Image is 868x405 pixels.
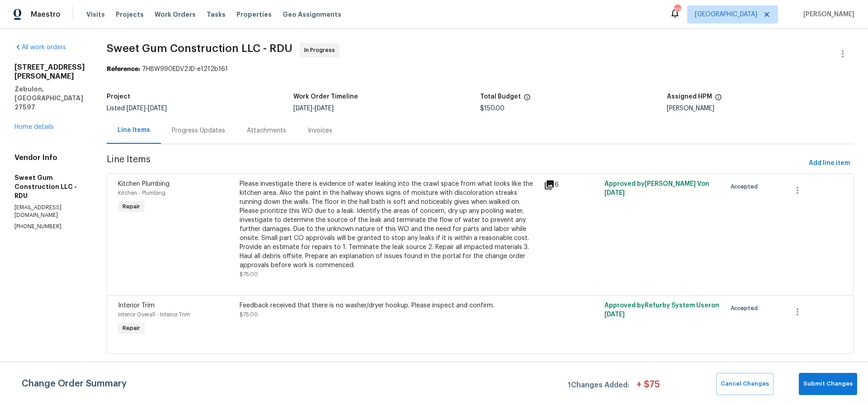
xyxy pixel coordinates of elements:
h2: [STREET_ADDRESS][PERSON_NAME] [14,63,85,81]
span: Repair [119,324,144,333]
p: [EMAIL_ADDRESS][DOMAIN_NAME] [14,204,85,219]
span: Accepted [731,304,761,313]
span: Change Order Summary [22,373,127,395]
div: Attachments [247,126,286,135]
div: Progress Updates [172,126,225,135]
span: Visits [86,10,105,19]
span: Work Orders [155,10,196,19]
span: Maestro [31,10,61,19]
h5: Project [107,94,130,100]
b: Reference: [107,66,140,72]
span: Listed [107,105,167,112]
span: - [127,105,167,112]
span: - [293,105,334,112]
span: Repair [119,202,144,211]
div: 6 [544,179,599,190]
button: Cancel Changes [716,373,774,395]
span: Approved by Refurby System User on [604,302,719,318]
span: Interior Overall - Interior Trim [118,312,190,317]
div: [PERSON_NAME] [667,105,854,112]
h5: Assigned HPM [667,94,712,100]
span: The total cost of line items that have been proposed by Opendoor. This sum includes line items th... [524,94,531,105]
span: $150.00 [480,105,505,112]
h4: Vendor Info [14,153,85,162]
span: [DATE] [293,105,312,112]
span: Cancel Changes [721,379,769,389]
span: [DATE] [604,311,625,318]
button: Submit Changes [799,373,857,395]
span: Sweet Gum Construction LLC - RDU [107,43,292,54]
div: Please investigate there is evidence of water leaking into the crawl space from what looks like t... [240,179,538,270]
span: $75.00 [240,272,258,277]
h5: Zebulon, [GEOGRAPHIC_DATA] 27597 [14,85,85,112]
span: 1 Changes Added: [568,377,629,395]
span: [GEOGRAPHIC_DATA] [695,10,757,19]
span: $75.00 [240,312,258,317]
button: Add line item [805,155,854,172]
span: Submit Changes [803,379,853,389]
span: Line Items [107,155,805,172]
span: Accepted [731,182,761,191]
div: Feedback received that there is no washer/dryer hookup. Please inspect and confirm. [240,301,538,310]
h5: Total Budget [480,94,521,100]
span: Interior Trim [118,302,155,309]
span: Approved by [PERSON_NAME] V on [604,181,709,196]
span: [DATE] [127,105,146,112]
span: [DATE] [604,190,625,196]
span: [DATE] [315,105,334,112]
span: [PERSON_NAME] [800,10,854,19]
div: Line Items [118,126,150,135]
span: Properties [236,10,272,19]
span: Geo Assignments [283,10,341,19]
div: Invoices [308,126,332,135]
h5: Work Order Timeline [293,94,358,100]
span: Kitchen Plumbing [118,181,170,187]
h5: Sweet Gum Construction LLC - RDU [14,173,85,200]
div: 7H8W990EDV2JD-e1212b161 [107,65,854,74]
span: Projects [116,10,144,19]
p: [PHONE_NUMBER] [14,223,85,231]
span: [DATE] [148,105,167,112]
a: All work orders [14,44,66,51]
a: Home details [14,124,54,130]
span: In Progress [304,46,339,55]
span: Kitchen - Plumbing [118,190,165,196]
span: The hpm assigned to this work order. [715,94,722,105]
div: 108 [674,5,680,14]
span: Tasks [207,11,226,18]
span: Add line item [809,158,850,169]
